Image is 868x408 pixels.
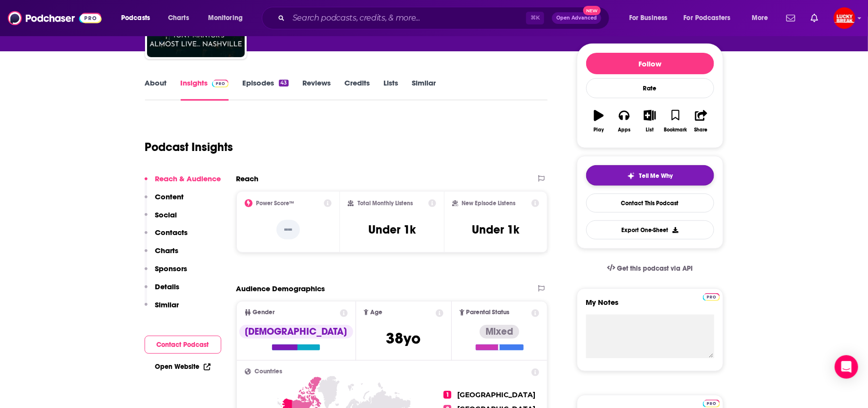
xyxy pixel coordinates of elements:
button: open menu [677,10,745,26]
img: Podchaser Pro [703,400,720,408]
button: Play [586,104,612,139]
h2: Audience Demographics [236,284,325,293]
span: Age [370,309,382,316]
a: Open Website [155,363,211,371]
button: Contact Podcast [145,336,221,354]
span: Podcasts [121,11,150,25]
span: New [583,6,601,15]
div: Share [695,127,708,133]
button: open menu [622,10,680,26]
button: Share [688,104,714,139]
div: Rate [586,78,714,98]
div: List [646,127,654,133]
button: open menu [745,10,781,26]
button: tell me why sparkleTell Me Why [586,165,714,186]
a: Credits [344,78,370,101]
button: Social [145,210,177,228]
p: Details [155,282,180,291]
a: Episodes43 [242,78,288,101]
span: ⌘ K [526,12,544,24]
button: Charts [145,246,179,264]
button: Details [145,282,180,300]
a: Pro website [703,292,720,301]
h2: Total Monthly Listens [358,200,413,207]
button: Similar [145,300,179,318]
img: tell me why sparkle [627,172,635,180]
span: Parental Status [466,309,510,316]
div: Mixed [480,325,519,339]
div: [DEMOGRAPHIC_DATA] [239,325,353,339]
span: Monitoring [208,11,243,25]
button: Content [145,192,184,210]
p: Sponsors [155,264,188,273]
a: Get this podcast via API [599,257,701,280]
img: User Profile [834,7,855,29]
span: Logged in as annagregory [834,7,855,29]
div: 43 [279,80,288,86]
a: Reviews [302,78,331,101]
a: Similar [412,78,436,101]
span: Open Advanced [556,16,597,21]
h2: Power Score™ [256,200,295,207]
p: Charts [155,246,179,255]
h3: Under 1k [472,222,520,237]
span: [GEOGRAPHIC_DATA] [457,390,535,399]
button: List [637,104,662,139]
span: Charts [168,11,189,25]
div: Apps [618,127,631,133]
label: My Notes [586,298,714,315]
h2: New Episode Listens [462,200,516,207]
button: Show profile menu [834,7,855,29]
button: Apps [612,104,637,139]
div: Search podcasts, credits, & more... [271,7,619,29]
h3: Under 1k [368,222,416,237]
a: About [145,78,167,101]
span: More [752,11,768,25]
img: Podchaser Pro [703,293,720,301]
button: Follow [586,53,714,74]
p: Social [155,210,177,219]
span: Get this podcast via API [617,264,693,273]
div: Open Intercom Messenger [835,355,858,379]
p: Contacts [155,228,188,237]
a: Contact This Podcast [586,193,714,213]
button: Open AdvancedNew [552,12,601,24]
button: open menu [201,10,255,26]
button: open menu [114,10,163,26]
a: Show notifications dropdown [783,10,799,26]
a: Charts [162,10,195,26]
a: InsightsPodchaser Pro [181,78,229,101]
img: Podchaser Pro [212,80,229,87]
div: Play [593,127,604,133]
span: Tell Me Why [639,172,673,180]
span: 38 yo [386,329,421,348]
p: Reach & Audience [155,174,221,183]
a: Lists [383,78,398,101]
span: 1 [444,391,451,399]
img: Podchaser - Follow, Share and Rate Podcasts [8,9,102,27]
a: Pro website [703,398,720,408]
button: Sponsors [145,264,188,282]
span: For Podcasters [684,11,731,25]
a: Show notifications dropdown [807,10,822,26]
button: Contacts [145,228,188,246]
button: Export One-Sheet [586,220,714,239]
p: Content [155,192,184,201]
h1: Podcast Insights [145,140,233,154]
button: Reach & Audience [145,174,221,192]
p: Similar [155,300,179,309]
div: Bookmark [664,127,687,133]
span: Countries [255,368,283,375]
span: For Business [629,11,668,25]
input: Search podcasts, credits, & more... [289,10,526,26]
p: -- [276,220,300,239]
span: Gender [253,309,275,316]
button: Bookmark [663,104,688,139]
h2: Reach [236,174,259,183]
